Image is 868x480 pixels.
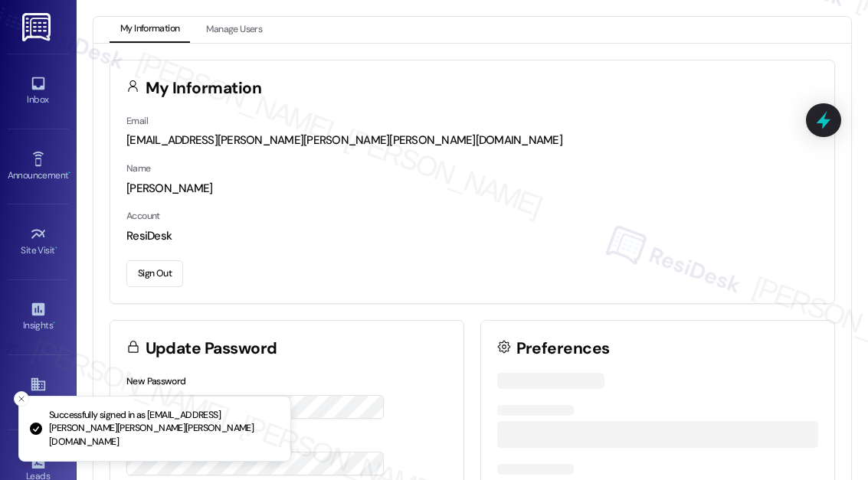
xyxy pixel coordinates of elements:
a: Insights • [8,296,69,338]
button: Close toast [14,391,29,407]
a: Site Visit • [8,221,69,263]
h3: Update Password [146,341,277,357]
div: [EMAIL_ADDRESS][PERSON_NAME][PERSON_NAME][PERSON_NAME][DOMAIN_NAME] [126,132,818,149]
a: Buildings [8,371,69,413]
div: ResiDesk [126,228,818,244]
label: Account [126,210,160,222]
img: ResiDesk Logo [22,13,54,41]
button: Sign Out [126,260,183,287]
button: My Information [110,17,190,43]
span: • [68,168,70,178]
label: Email [126,115,148,127]
h3: Preferences [516,341,610,357]
label: Name [126,162,151,175]
span: • [55,243,57,253]
button: Manage Users [195,17,273,43]
div: [PERSON_NAME] [126,181,818,197]
a: Inbox [8,70,69,112]
span: • [53,318,55,328]
h3: My Information [146,80,262,96]
label: New Password [126,375,186,387]
p: Successfully signed in as [EMAIL_ADDRESS][PERSON_NAME][PERSON_NAME][PERSON_NAME][DOMAIN_NAME] [49,409,278,449]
